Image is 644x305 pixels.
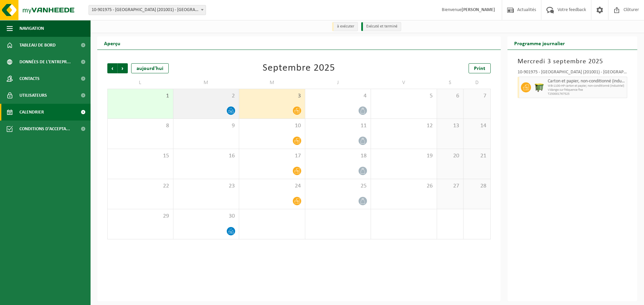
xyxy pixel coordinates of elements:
[374,152,433,160] span: 19
[467,92,487,100] span: 7
[309,182,368,190] span: 25
[534,82,544,92] img: WB-1100-HPE-GN-51
[243,122,302,130] span: 10
[19,121,70,137] span: Conditions d'accepta...
[89,5,206,15] span: 10-901975 - AVA SINT-JANS-MOLENBEEK (201001) - SINT-JANS-MOLENBEEK
[548,88,626,92] span: Vidange sur fréquence fixe
[469,63,491,73] a: Print
[332,22,358,31] li: à exécuter
[107,77,173,89] td: L
[518,57,628,67] h3: Mercredi 3 septembre 2025
[309,122,368,130] span: 11
[440,122,460,130] span: 13
[305,77,371,89] td: J
[19,54,71,70] span: Données de l'entrepr...
[243,182,302,190] span: 24
[131,63,169,73] div: aujourd'hui
[467,182,487,190] span: 28
[464,77,490,89] td: D
[371,77,437,89] td: V
[440,152,460,160] span: 20
[19,104,44,121] span: Calendrier
[309,92,368,100] span: 4
[19,70,40,87] span: Contacts
[19,87,47,104] span: Utilisateurs
[177,152,236,160] span: 16
[467,122,487,130] span: 14
[263,63,335,73] div: Septembre 2025
[19,37,56,54] span: Tableau de bord
[374,182,433,190] span: 26
[239,77,305,89] td: M
[177,182,236,190] span: 23
[97,36,127,50] h2: Aperçu
[507,36,572,50] h2: Programme journalier
[177,213,236,220] span: 30
[361,22,401,31] li: Exécuté et terminé
[177,122,236,130] span: 9
[177,92,236,100] span: 2
[548,92,626,96] span: T250001767525
[111,182,170,190] span: 22
[437,77,464,89] td: S
[111,213,170,220] span: 29
[374,92,433,100] span: 5
[548,84,626,88] span: WB-1100-HP carton et papier, non-conditionné (industriel)
[518,70,628,77] div: 10-901975 - [GEOGRAPHIC_DATA] (201001) - [GEOGRAPHIC_DATA]
[440,182,460,190] span: 27
[118,63,128,73] span: Suivant
[548,79,626,84] span: Carton et papier, non-conditionné (industriel)
[467,152,487,160] span: 21
[19,20,44,37] span: Navigation
[89,5,206,15] span: 10-901975 - AVA SINT-JANS-MOLENBEEK (201001) - SINT-JANS-MOLENBEEK
[462,7,495,12] strong: [PERSON_NAME]
[243,152,302,160] span: 17
[243,92,302,100] span: 3
[374,122,433,130] span: 12
[111,92,170,100] span: 1
[309,152,368,160] span: 18
[474,66,485,71] span: Print
[173,77,239,89] td: M
[111,152,170,160] span: 15
[111,122,170,130] span: 8
[440,92,460,100] span: 6
[107,63,117,73] span: Précédent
